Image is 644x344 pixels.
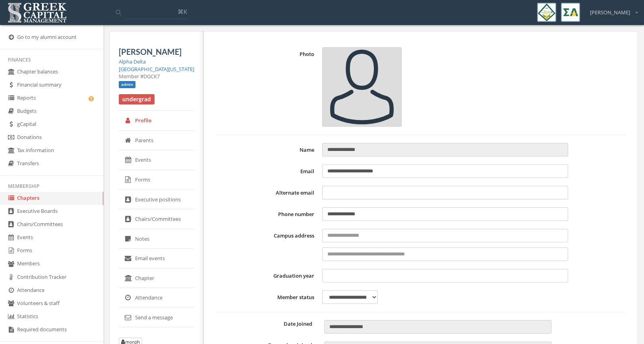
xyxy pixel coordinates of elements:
label: Phone number [216,207,318,221]
a: Email events [119,249,194,269]
label: Graduation year [216,269,318,282]
a: Profile [119,111,194,131]
label: Name [216,143,318,157]
span: admin [119,81,135,88]
label: Member status [216,290,318,304]
span: [PERSON_NAME] [119,47,182,56]
label: Email [216,164,318,178]
a: Chairs/Committees [119,209,194,229]
div: [PERSON_NAME] [585,3,638,16]
span: undergrad [119,94,155,104]
label: Photo [216,47,318,127]
a: Forms [119,170,194,190]
a: Chapter [119,269,194,288]
div: Member # [119,73,194,80]
a: Executive positions [119,190,194,210]
a: [GEOGRAPHIC_DATA][US_STATE] [119,66,194,73]
a: Alpha Delta [119,58,146,65]
a: Notes [119,229,194,249]
span: [PERSON_NAME] [590,9,630,16]
a: Send a message [119,308,194,328]
a: Attendance [119,288,194,308]
span: DGCK7 [143,73,160,80]
label: Date Joined [216,320,318,328]
a: Events [119,150,194,170]
label: Campus address [216,229,318,261]
span: ⌘K [178,8,187,15]
label: Alternate email [216,186,318,199]
a: Parents [119,131,194,151]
